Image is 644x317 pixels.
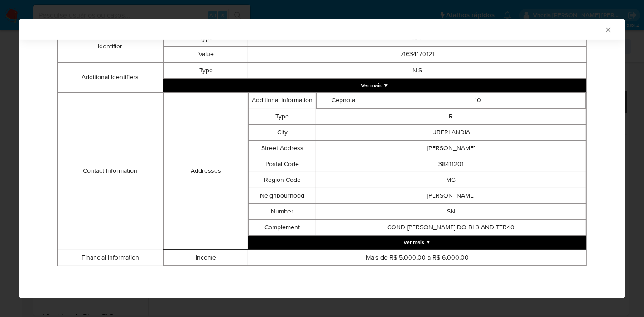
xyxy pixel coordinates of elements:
td: 71634170121 [248,46,586,62]
td: Value [163,46,248,62]
td: Contact Information [58,92,163,250]
td: MG [316,172,586,188]
button: Expand array [248,236,586,249]
td: Additional Identifiers [58,62,163,92]
td: [PERSON_NAME] [316,188,586,203]
div: closure-recommendation-modal [19,19,625,298]
td: SN [316,203,586,219]
td: 10 [370,92,586,108]
td: Region Code [249,172,316,188]
td: Identifier [58,30,163,62]
td: Type [163,62,248,78]
td: Additional Information [249,92,316,109]
td: 38411201 [316,156,586,172]
td: Postal Code [249,156,316,172]
td: NIS [248,62,586,78]
td: Cepnota [317,92,370,108]
td: Type [249,109,316,124]
td: Income [163,250,248,265]
button: Expand array [163,79,586,92]
td: Addresses [163,92,248,249]
td: Financial Information [58,250,163,266]
td: COND [PERSON_NAME] DO BL3 AND TER40 [316,219,586,235]
td: Complement [249,219,316,235]
button: Fechar a janela [604,25,612,33]
td: City [249,124,316,140]
td: R [316,109,586,124]
td: [PERSON_NAME] [316,140,586,156]
td: Neighbourhood [249,188,316,203]
td: Mais de R$ 5.000,00 a R$ 6.000,00 [248,250,586,265]
td: Street Address [249,140,316,156]
td: Number [249,203,316,219]
td: UBERLANDIA [316,124,586,140]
